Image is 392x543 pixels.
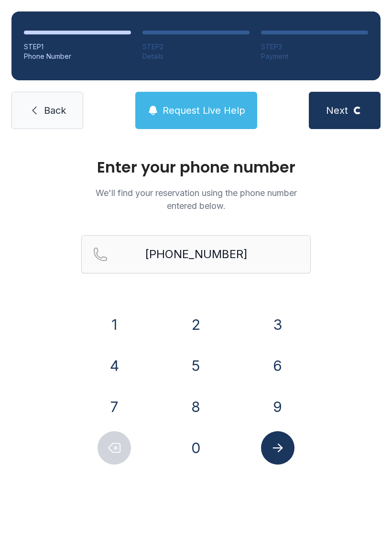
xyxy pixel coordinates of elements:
[81,235,311,273] input: Reservation phone number
[261,349,294,382] button: 6
[179,349,213,382] button: 5
[261,308,294,341] button: 3
[261,431,294,465] button: Submit lookup form
[179,431,213,465] button: 0
[98,308,131,341] button: 1
[163,104,245,117] span: Request Live Help
[98,431,131,465] button: Delete number
[98,349,131,382] button: 4
[179,390,213,424] button: 8
[326,104,348,117] span: Next
[81,160,311,175] h1: Enter your phone number
[24,52,131,61] div: Phone Number
[98,390,131,424] button: 7
[179,308,213,341] button: 2
[261,42,368,52] div: STEP 3
[81,186,311,212] p: We'll find your reservation using the phone number entered below.
[44,104,66,117] span: Back
[24,42,131,52] div: STEP 1
[142,42,250,52] div: STEP 2
[142,52,250,61] div: Details
[261,390,294,424] button: 9
[261,52,368,61] div: Payment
